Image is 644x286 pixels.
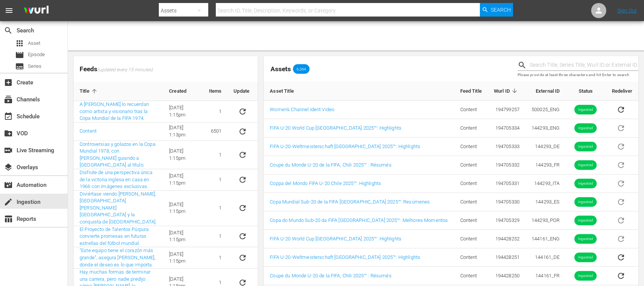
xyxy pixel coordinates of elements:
td: Content [454,138,488,156]
a: Coppa del Mondo FIFA U-20 Chile 2025™: Highlights [270,180,381,186]
th: Items [203,82,228,101]
td: 1 [203,169,228,191]
span: Series [15,62,24,71]
td: Content [454,230,488,248]
span: menu [5,6,14,15]
td: [DATE] 1:15pm [163,247,203,269]
td: 144161_ENG [526,230,566,248]
td: 194705329 [488,211,526,230]
a: Coupe du Monde U-20 de la FIFA, Chili 2025™ : Résumés [270,162,391,168]
span: Wurl ID [494,87,520,94]
a: Content [80,128,97,134]
td: [DATE] 1:15pm [163,191,203,226]
span: Reports [4,214,13,223]
td: [DATE] 1:15pm [163,226,203,248]
td: 500025_ENG [526,101,566,119]
span: Ingested [575,236,597,242]
span: Ingested [575,199,597,205]
td: 194705330 [488,193,526,211]
th: Feed Title [454,81,488,101]
td: 194705331 [488,174,526,193]
span: Ingested [575,144,597,150]
td: [DATE] 1:15pm [163,141,203,169]
span: Live Streaming [4,146,13,155]
td: 1 [203,101,228,122]
a: "Este equipo tiene el corazón más grande", asegura [PERSON_NAME], donde el deseo es lo que importa. [80,248,155,267]
table: sticky table [264,81,638,285]
td: 1 [203,247,228,269]
span: Search [4,26,13,35]
button: Search [480,3,513,17]
span: Channels [4,95,13,104]
span: Ingestion [4,197,13,206]
span: Asset is in future lineups. Remove all episodes that contain this asset before redelivering [612,125,630,130]
td: 144293_FR [526,156,566,174]
span: Asset Title [270,87,304,94]
td: [DATE] 1:13pm [163,122,203,141]
td: 144293_POR [526,211,566,230]
td: 194705334 [488,119,526,138]
td: 194799257 [488,101,526,119]
a: Copa do Mundo Sub-20 da FIFA [GEOGRAPHIC_DATA] 2025™: Melhores Momentos [270,217,448,223]
span: Title [80,88,99,95]
th: External ID [526,81,566,101]
span: Create [4,78,13,87]
a: El Proyecto de Talentos Púrpura convierte promesas en futuras estrellas del fútbol mundial. [80,226,149,246]
span: Asset [15,39,24,48]
img: ans4CAIJ8jUAAAAAAAAAAAAAAAAAAAAAAAAgQb4GAAAAAAAAAAAAAAAAAAAAAAAAJMjXAAAAAAAAAAAAAAAAAAAAAAAAgAT5G... [18,2,54,20]
td: Content [454,211,488,230]
span: Asset is in future lineups. Remove all episodes that contain this asset before redelivering [612,162,630,167]
span: Ingested [575,107,597,113]
span: Series [28,63,41,70]
span: 6,364 [293,67,309,71]
td: 194428252 [488,230,526,248]
a: Disfrute de una perspectiva única de la victoria inglesa en casa en 1966 con imágenes exclusivas. [80,170,153,189]
td: 144293_DE [526,138,566,156]
span: Feeds [74,63,258,75]
a: Coupe du Monde U-20 de la FIFA, Chili 2025™ : Résumés [270,273,391,278]
span: Ingested [575,255,597,260]
td: 144293_ENG [526,119,566,138]
a: FIFA U-20 World Cup [GEOGRAPHIC_DATA] 2025™: Highlights [270,236,401,242]
span: Asset [28,40,40,47]
td: Content [454,101,488,119]
span: Search [491,3,511,17]
td: 194428250 [488,267,526,285]
td: Content [454,248,488,267]
th: Status [566,81,606,101]
span: Episode [15,50,24,60]
td: Content [454,156,488,174]
td: Content [454,267,488,285]
a: A [PERSON_NAME] lo recuerdan como artista y visionario tras la Copa Mundial de la FIFA 1974. [80,101,149,121]
span: Overlays [4,163,13,172]
span: Ingested [575,181,597,187]
span: Asset is in future lineups. Remove all episodes that contain this asset before redelivering [612,143,630,149]
span: Schedule [4,112,13,121]
a: Sign Out [617,8,637,14]
td: Content [454,119,488,138]
p: Please provide at least three characters and hit Enter to search [518,72,638,78]
span: Ingested [575,218,597,223]
td: Content [454,193,488,211]
td: 144293_ITA [526,174,566,193]
td: [DATE] 1:15pm [163,101,203,122]
span: Asset is in future lineups. Remove all episodes that contain this asset before redelivering [612,236,630,241]
span: Episode [28,51,45,58]
td: 194428251 [488,248,526,267]
td: 1 [203,191,228,226]
span: Ingested [575,273,597,279]
span: Created [169,88,196,95]
span: Ingested [575,125,597,131]
td: 1 [203,226,228,248]
td: 6501 [203,122,228,141]
a: FIFA U-20 World Cup [GEOGRAPHIC_DATA] 2025™: Highlights [270,125,401,131]
td: 194705333 [488,138,526,156]
span: Asset is in future lineups. Remove all episodes that contain this asset before redelivering [612,199,630,204]
span: Automation [4,180,13,190]
span: Assets [271,65,291,73]
a: Copa Mundial Sub-20 de la FIFA [GEOGRAPHIC_DATA] 2025™: Resúmenes [270,199,430,205]
span: Asset is in future lineups. Remove all episodes that contain this asset before redelivering [612,180,630,186]
a: FIFA U-20-Weltmeisterschaft [GEOGRAPHIC_DATA] 2025™: Highlights [270,144,420,149]
td: Content [454,174,488,193]
a: FIFA U-20-Weltmeisterschaft [GEOGRAPHIC_DATA] 2025™: Highlights [270,254,420,260]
